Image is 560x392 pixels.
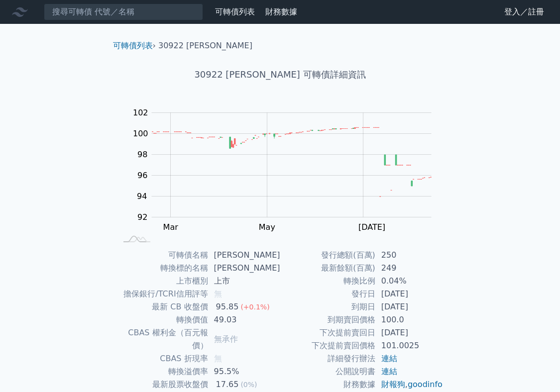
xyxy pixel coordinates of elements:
[137,150,147,159] tspan: 98
[117,249,208,262] td: 可轉債名稱
[375,300,444,313] td: [DATE]
[133,129,148,138] tspan: 100
[510,344,560,392] iframe: Chat Widget
[214,378,241,391] div: 17.65
[215,7,255,16] a: 可轉債列表
[375,378,444,391] td: ,
[158,40,252,52] li: 30922 [PERSON_NAME]
[280,339,375,352] td: 下次提前賣回價格
[408,380,443,389] a: goodinfo
[280,249,375,262] td: 發行總額(百萬)
[375,288,444,300] td: [DATE]
[137,192,147,201] tspan: 94
[117,300,208,313] td: 最新 CB 收盤價
[44,3,203,20] input: 搜尋可轉債 代號／名稱
[214,300,241,313] div: 95.85
[214,334,238,344] span: 無承作
[240,381,257,389] span: (0%)
[358,222,385,232] tspan: [DATE]
[208,275,280,288] td: 上市
[117,313,208,326] td: 轉換價值
[117,275,208,288] td: 上市櫃別
[113,40,156,52] li: ›
[137,212,147,222] tspan: 92
[163,222,179,232] tspan: Mar
[375,249,444,262] td: 250
[117,365,208,378] td: 轉換溢價率
[117,262,208,275] td: 轉換標的名稱
[208,249,280,262] td: [PERSON_NAME]
[113,41,153,50] a: 可轉債列表
[208,262,280,275] td: [PERSON_NAME]
[117,288,208,300] td: 擔保銀行/TCRI信用評等
[280,365,375,378] td: 公開說明書
[375,339,444,352] td: 101.0025
[496,4,552,20] a: 登入／註冊
[240,303,269,311] span: (+0.1%)
[381,354,397,363] a: 連結
[128,108,447,232] g: Chart
[105,68,455,82] h1: 30922 [PERSON_NAME] 可轉債詳細資訊
[375,262,444,275] td: 249
[280,326,375,339] td: 下次提前賣回日
[381,380,405,389] a: 財報狗
[280,300,375,313] td: 到期日
[280,352,375,365] td: 詳細發行辦法
[381,367,397,376] a: 連結
[280,288,375,300] td: 發行日
[280,262,375,275] td: 最新餘額(百萬)
[280,378,375,391] td: 財務數據
[280,275,375,288] td: 轉換比例
[208,313,280,326] td: 49.03
[375,313,444,326] td: 100.0
[208,365,280,378] td: 95.5%
[375,326,444,339] td: [DATE]
[265,7,297,16] a: 財務數據
[137,171,147,180] tspan: 96
[133,108,148,117] tspan: 102
[117,352,208,365] td: CBAS 折現率
[259,222,275,232] tspan: May
[117,326,208,352] td: CBAS 權利金（百元報價）
[214,354,222,363] span: 無
[280,313,375,326] td: 到期賣回價格
[375,275,444,288] td: 0.04%
[117,378,208,391] td: 最新股票收盤價
[214,289,222,298] span: 無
